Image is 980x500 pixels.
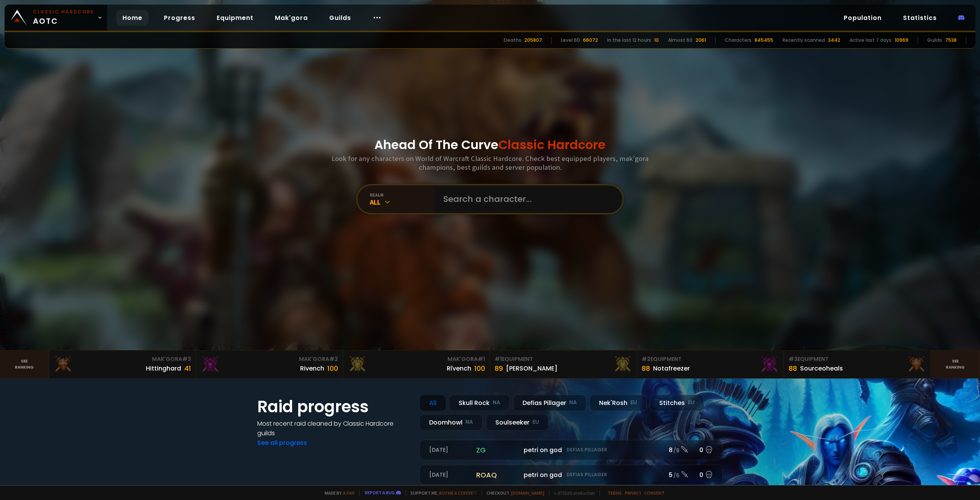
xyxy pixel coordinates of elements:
a: Seeranking [931,351,980,378]
a: Terms [608,490,622,496]
div: Deaths [504,37,521,44]
h1: Ahead Of The Curve [374,136,606,154]
a: #2Equipment88Notafreezer [637,351,784,378]
div: Nek'Rosh [590,395,647,411]
span: Made by [320,490,354,496]
small: EU [532,418,539,426]
a: Home [116,10,149,26]
small: NA [465,418,473,426]
div: Rîvench [447,364,471,373]
h4: Most recent raid cleaned by Classic Hardcore guilds [257,419,410,438]
div: Rivench [300,364,324,373]
small: NA [569,399,577,407]
div: 88 [789,363,797,374]
a: Classic HardcoreAOTC [5,5,107,31]
span: Classic Hardcore [498,136,606,153]
div: 205807 [524,37,542,44]
div: Sourceoheals [800,364,843,373]
div: Equipment [789,355,926,363]
div: In the last 12 hours [607,37,651,44]
div: All [420,395,446,411]
a: Buy me a coffee [439,490,477,496]
div: 89 [495,363,503,374]
div: 100 [327,363,338,374]
a: Mak'Gora#3Hittinghard41 [49,351,196,378]
div: Guilds [927,37,942,44]
span: AOTC [33,8,94,27]
div: Soulseeker [486,414,549,431]
a: a fan [343,490,354,496]
a: #3Equipment88Sourceoheals [784,351,931,378]
div: All [370,198,434,207]
div: realm [370,192,434,198]
span: # 2 [329,355,338,363]
a: Mak'Gora#1Rîvench100 [343,351,490,378]
div: 66072 [583,37,598,44]
a: [DOMAIN_NAME] [511,490,544,496]
div: Mak'Gora [54,355,191,363]
a: Guilds [323,10,357,26]
div: Doomhowl [420,414,483,431]
span: Support me, [405,490,477,496]
div: Recently scanned [782,37,825,44]
div: Mak'Gora [348,355,485,363]
div: 41 [184,363,191,374]
span: # 2 [642,355,650,363]
div: Notafreezer [653,364,690,373]
div: 100 [474,363,485,374]
div: [PERSON_NAME] [506,364,557,373]
span: # 3 [789,355,797,363]
span: # 1 [478,355,485,363]
small: NA [493,399,500,407]
small: EU [630,399,637,407]
div: Characters [725,37,751,44]
div: Hittinghard [146,364,181,373]
a: Equipment [211,10,260,26]
div: 2061 [696,37,706,44]
a: Report a bug [365,490,395,495]
span: v. d752d5 - production [549,490,595,496]
div: Stitches [650,395,704,411]
a: Mak'Gora#2Rivench100 [196,351,343,378]
a: Statistics [897,10,943,26]
div: 845455 [755,37,773,44]
a: #1Equipment89[PERSON_NAME] [490,351,637,378]
div: Almost 60 [668,37,693,44]
div: Defias Pillager [513,395,586,411]
input: Search a character... [439,185,613,213]
small: Classic Hardcore [33,8,94,15]
div: 10 [654,37,659,44]
h1: Raid progress [257,395,410,419]
div: Mak'Gora [201,355,338,363]
div: Active last 7 days [849,37,892,44]
a: Privacy [625,490,641,496]
div: 3442 [828,37,840,44]
div: 7538 [945,37,957,44]
a: [DATE]zgpetri on godDefias Pillager8 /90 [420,440,723,460]
div: Equipment [495,355,632,363]
div: Skull Rock [449,395,510,411]
a: See all progress [257,438,307,447]
div: Equipment [642,355,779,363]
a: [DATE]roaqpetri on godDefias Pillager5 /60 [420,465,723,485]
span: # 3 [182,355,191,363]
div: 88 [642,363,650,374]
a: Progress [158,10,201,26]
span: # 1 [495,355,502,363]
div: 10969 [895,37,908,44]
h3: Look for any characters on World of Warcraft Classic Hardcore. Check best equipped players, mak'g... [328,154,652,172]
div: Level 60 [561,37,580,44]
a: Consent [644,490,665,496]
a: Mak'gora [269,10,314,26]
small: EU [688,399,694,407]
a: Population [838,10,888,26]
span: Checkout [482,490,544,496]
